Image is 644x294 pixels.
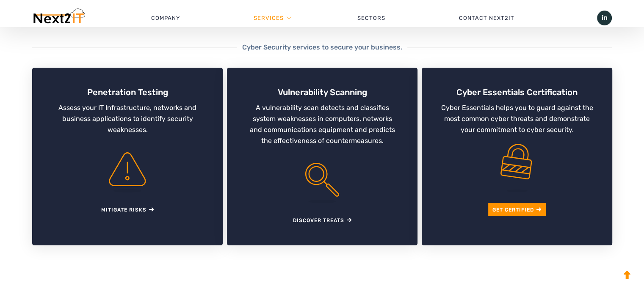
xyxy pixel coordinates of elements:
[246,87,398,98] h4: Vulnerability Scanning
[422,5,551,31] a: Contact Next2IT
[253,5,283,31] a: Services
[58,104,196,134] span: Assess your IT Infrastructure, networks and business applications to identify security weaknesses.
[320,5,422,31] a: Sectors
[250,104,395,145] span: A vulnerability scan detects and classifies system weaknesses in computers, networks and communic...
[32,8,85,27] img: Next2IT
[237,44,408,51] h4: Cyber Security services to secure your business.
[101,203,154,216] a: Mitigate Risks
[51,87,204,98] h4: Penetration Testing
[114,5,216,31] a: Company
[293,214,352,226] a: Discover Treats
[441,104,593,134] span: Cyber Essentials helps you to guard against the most common cyber threats and demonstrate your co...
[492,203,542,216] a: Get Certified
[441,87,593,98] h4: Cyber Essentials Certification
